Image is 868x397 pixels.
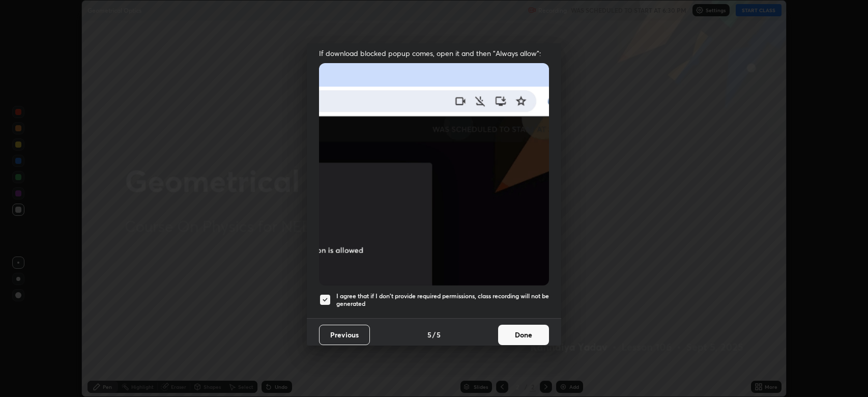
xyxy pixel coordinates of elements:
[319,63,549,286] img: downloads-permission-blocked.gif
[498,325,549,345] button: Done
[437,329,441,340] h4: 5
[432,329,436,340] h4: /
[319,48,549,58] span: If download blocked popup comes, open it and then "Always allow":
[427,329,431,340] h4: 5
[319,325,370,345] button: Previous
[336,292,549,308] h5: I agree that if I don't provide required permissions, class recording will not be generated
